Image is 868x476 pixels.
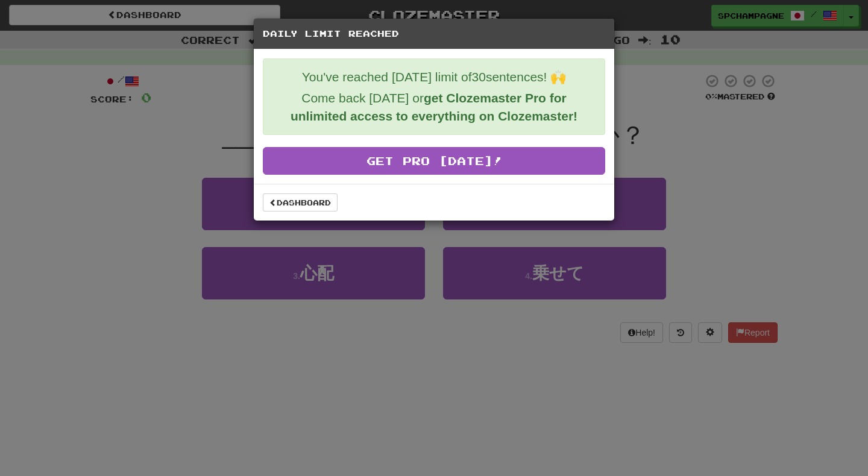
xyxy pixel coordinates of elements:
h5: Daily Limit Reached [263,28,605,40]
p: Come back [DATE] or [272,89,596,125]
a: Dashboard [263,193,338,211]
p: You've reached [DATE] limit of 30 sentences! 🙌 [272,68,596,86]
strong: get Clozemaster Pro for unlimited access to everything on Clozemaster! [291,91,577,123]
a: Get Pro [DATE]! [263,147,605,175]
